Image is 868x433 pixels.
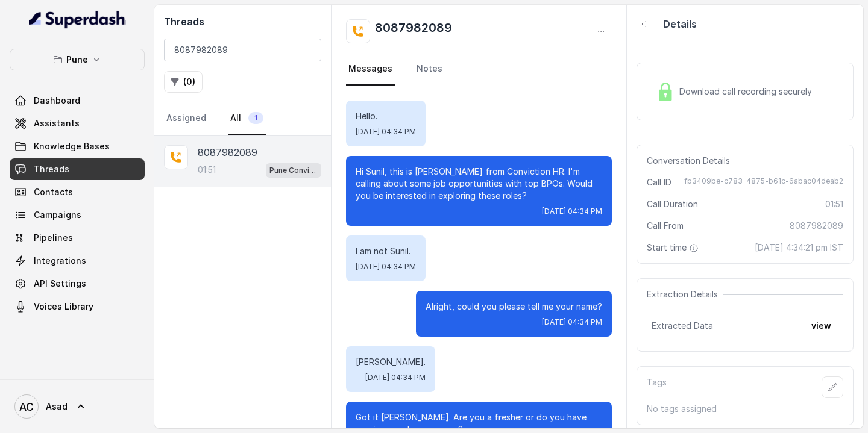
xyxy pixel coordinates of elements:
[269,164,318,176] p: Pune Conviction HR Outbound Assistant
[356,262,416,272] span: [DATE] 04:34 PM
[66,52,88,67] p: Pune
[164,71,203,93] button: (0)
[663,17,697,31] p: Details
[10,390,145,423] a: Asad
[375,19,452,43] h2: 8087982089
[34,209,81,221] span: Campaigns
[228,102,266,135] a: All1
[34,117,80,129] span: Assistants
[346,53,395,86] a: Messages
[414,53,445,86] a: Notes
[46,400,68,413] span: Asad
[426,301,602,313] p: Alright, could you please tell me your name?
[10,158,145,180] a: Threads
[804,315,838,337] button: view
[34,301,93,313] span: Voices Library
[10,181,145,203] a: Contacts
[356,110,416,122] p: Hello.
[647,288,723,301] span: Extraction Details
[652,320,713,332] span: Extracted Data
[10,250,145,272] a: Integrations
[356,127,416,137] span: [DATE] 04:34 PM
[34,95,80,107] span: Dashboard
[647,198,698,210] span: Call Duration
[164,39,321,61] input: Search by Call ID or Phone Number
[164,102,209,135] a: Assigned
[679,86,817,98] span: Download call recording securely
[647,176,671,188] span: Call ID
[29,10,126,29] img: light.svg
[34,232,73,244] span: Pipelines
[10,49,145,70] button: Pune
[34,163,69,175] span: Threads
[365,373,426,382] span: [DATE] 04:34 PM
[356,356,426,368] p: [PERSON_NAME].
[647,220,684,232] span: Call From
[647,403,843,415] p: No tags assigned
[19,400,34,413] text: AC
[34,186,73,198] span: Contacts
[34,140,110,152] span: Knowledge Bases
[164,14,321,29] h2: Threads
[248,112,263,124] span: 1
[198,145,257,160] p: 8087982089
[356,166,602,202] p: Hi Sunil, this is [PERSON_NAME] from Conviction HR. I'm calling about some job opportunities with...
[10,90,145,111] a: Dashboard
[346,53,612,86] nav: Tabs
[10,136,145,157] a: Knowledge Bases
[10,273,145,294] a: API Settings
[647,241,701,254] span: Start time
[34,255,86,267] span: Integrations
[10,113,145,134] a: Assistants
[542,317,602,327] span: [DATE] 04:34 PM
[647,376,667,398] p: Tags
[647,155,735,167] span: Conversation Details
[755,241,843,254] span: [DATE] 4:34:21 pm IST
[164,102,321,135] nav: Tabs
[825,198,843,210] span: 01:51
[34,278,86,290] span: API Settings
[356,245,416,257] p: I am not Sunil.
[542,207,602,216] span: [DATE] 04:34 PM
[198,164,216,176] p: 01:51
[10,296,145,317] a: Voices Library
[790,220,843,232] span: 8087982089
[10,227,145,249] a: Pipelines
[684,176,843,188] span: fb3409be-c783-4875-b61c-6abac04deab2
[10,204,145,226] a: Campaigns
[656,83,675,101] img: Lock Icon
